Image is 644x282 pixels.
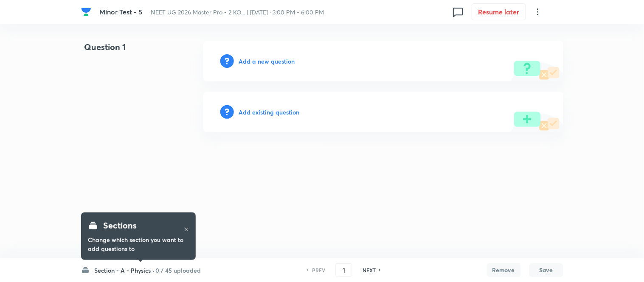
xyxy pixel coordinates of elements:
button: Save [529,263,563,277]
span: NEET UG 2026 Master Pro - 2 KO... | [DATE] · 3:00 PM - 6:00 PM [151,8,324,16]
h6: Add existing question [239,108,300,117]
h4: Question 1 [81,41,176,60]
h6: NEXT [363,266,376,274]
h6: Change which section you want to add questions to [88,235,189,253]
h6: 0 / 45 uploaded [156,266,201,275]
a: Company Logo [81,7,93,17]
h4: Sections [103,219,137,232]
h6: Section - A - Physics · [95,266,155,275]
h6: PREV [312,266,325,274]
span: Minor Test - 5 [99,7,142,16]
button: Remove [487,263,521,277]
button: Resume later [472,3,526,20]
h6: Add a new question [239,57,295,66]
img: Company Logo [81,7,91,17]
